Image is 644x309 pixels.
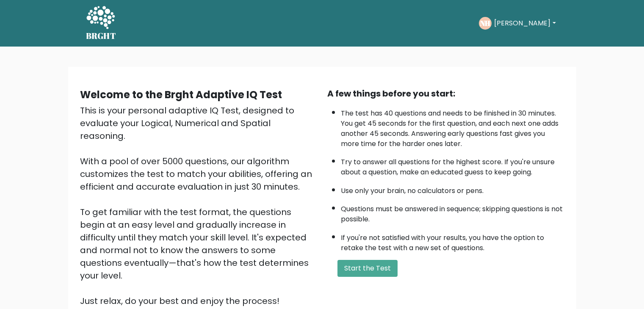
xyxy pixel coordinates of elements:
button: [PERSON_NAME] [492,18,558,29]
li: If you're not satisfied with your results, you have the option to retake the test with a new set ... [341,229,564,253]
li: Try to answer all questions for the highest score. If you're unsure about a question, make an edu... [341,153,564,177]
div: This is your personal adaptive IQ Test, designed to evaluate your Logical, Numerical and Spatial ... [80,104,317,307]
div: A few things before you start: [327,87,564,100]
b: Welcome to the Brght Adaptive IQ Test [80,88,282,102]
li: Use only your brain, no calculators or pens. [341,182,564,196]
h5: BRGHT [86,31,116,41]
text: NH [480,18,490,28]
a: BRGHT [86,3,116,43]
li: The test has 40 questions and needs to be finished in 30 minutes. You get 45 seconds for the firs... [341,104,564,149]
li: Questions must be answered in sequence; skipping questions is not possible. [341,200,564,224]
button: Start the Test [337,260,398,277]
